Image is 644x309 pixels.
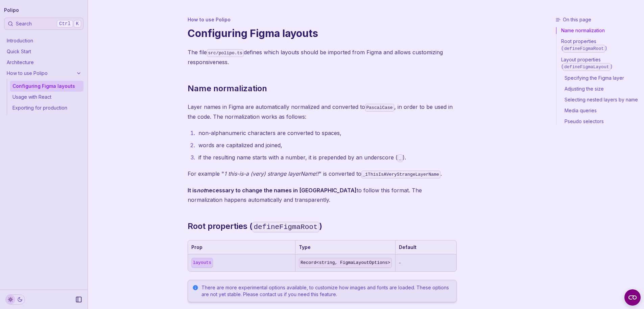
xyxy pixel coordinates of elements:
[556,27,641,36] a: Name normalization
[188,187,357,194] strong: It is necessary to change the names in [GEOGRAPHIC_DATA]
[365,104,394,112] code: PascalCase
[74,20,81,27] kbd: K
[395,240,456,254] th: Default
[4,35,84,46] a: Introduction
[5,294,25,305] button: Toggle Theme
[563,45,605,53] code: defineFigmaRoot
[10,81,84,92] a: Configuring Figma layouts
[191,258,213,268] code: layouts
[201,284,452,298] p: There are more experimental options available, to customize how images and fonts are loaded. Thes...
[10,102,84,113] a: Exporting for production
[73,294,84,305] button: Collapse Sidebar
[556,54,641,73] a: Layout properties (defineFigmaLayout)
[253,222,319,232] code: defineFigmaRoot
[196,128,457,138] li: non-alphanumeric characters are converted to spaces,
[188,16,231,23] a: How to use Polipo
[624,289,641,306] button: Open CMP widget
[361,171,440,178] code: _1ThisIsAVeryStrangeLayerName
[556,83,641,94] a: Adjusting the size
[556,105,641,116] a: Media queries
[188,186,457,205] p: to follow this format. The normalization happens automatically and transparently.
[563,63,611,71] code: defineFigmaLayout
[295,240,395,254] th: Type
[188,240,295,254] th: Prop
[207,49,244,57] code: src/polipo.ts
[4,46,84,57] a: Quick Start
[4,5,19,15] a: Polipo
[188,102,457,121] p: Layer names in Figma are automatically normalized and converted to , in order to be used in the c...
[299,258,392,268] code: Record<string, FigmaLayoutOptions>
[4,57,84,68] a: Architecture
[188,27,457,39] h1: Configuring Figma layouts
[4,18,84,30] button: SearchCtrlK
[188,47,457,67] p: The file defines which layouts should be imported from Figma and allows customizing responsiveness.
[57,20,73,27] kbd: Ctrl
[224,170,319,177] em: 1 this-is-a (very) strange layerName!!
[398,154,403,162] code: _
[188,83,267,94] a: Name normalization
[188,169,457,179] p: For example " " is converted to .
[196,140,457,150] li: words are capitalized and joined,
[556,94,641,105] a: Selecting nested layers by name
[556,116,641,125] a: Pseudo selectors
[399,260,401,266] span: -
[556,73,641,83] a: Specifying the Figma layer
[196,153,457,162] li: if the resulting name starts with a number, it is prepended by an underscore ( ).
[556,36,641,54] a: Root properties (defineFigmaRoot)
[197,187,206,194] em: not
[4,68,84,79] a: How to use Polipo
[10,92,84,102] a: Usage with React
[555,16,641,23] h3: On this page
[188,221,322,232] a: Root properties (defineFigmaRoot)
